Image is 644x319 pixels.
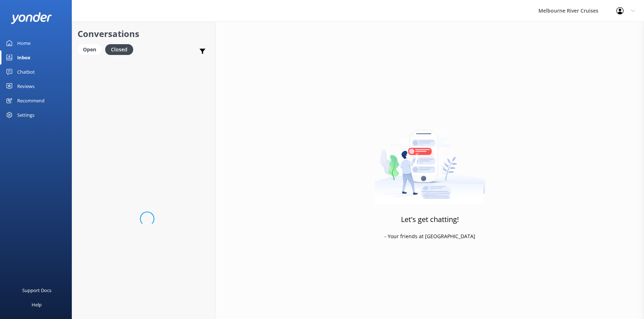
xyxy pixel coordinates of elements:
p: - Your friends at [GEOGRAPHIC_DATA] [384,232,475,240]
img: artwork of a man stealing a conversation from at giant smartphone [374,115,485,204]
div: Reviews [17,79,34,93]
div: Inbox [17,50,31,65]
div: Home [17,36,31,50]
div: Recommend [17,93,45,108]
div: Support Docs [22,283,51,297]
div: Closed [105,44,133,55]
a: Closed [105,45,137,53]
div: Open [78,44,102,55]
div: Chatbot [17,65,35,79]
div: Help [32,297,42,312]
h3: Let's get chatting! [401,214,459,225]
h2: Conversations [78,27,210,41]
a: Open [78,45,105,53]
img: yonder-white-logo.png [11,12,52,24]
div: Settings [17,108,34,122]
